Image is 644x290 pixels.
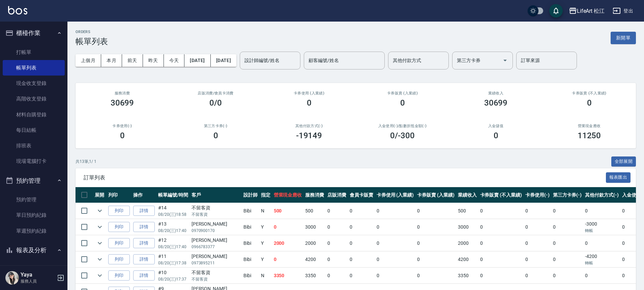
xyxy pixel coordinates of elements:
td: 0 [326,268,348,284]
td: 0 [375,203,416,219]
a: 高階收支登錄 [3,91,65,107]
td: 4200 [303,252,326,267]
td: 0 [326,252,348,267]
a: 報表目錄 [3,261,65,277]
button: 報表匯出 [606,172,631,183]
th: 展開 [93,187,107,203]
button: save [549,4,563,18]
p: 服務人員 [21,278,55,284]
td: 0 [326,219,348,235]
h2: 入金使用(-) /點數折抵金額(-) [364,124,441,128]
th: 卡券販賣 (入業績) [415,187,456,203]
div: LifeArt 松江 [577,7,605,15]
td: 3350 [272,268,304,284]
td: 0 [348,203,375,219]
td: 0 [478,268,524,284]
button: 列印 [108,254,130,265]
td: 0 [348,235,375,251]
td: 0 [478,203,524,219]
td: 3350 [303,268,326,284]
td: 3000 [456,219,478,235]
h3: 30699 [111,98,134,108]
th: 列印 [107,187,131,203]
p: 轉帳 [585,260,619,266]
button: [DATE] [211,54,236,67]
td: 0 [478,252,524,267]
th: 卡券使用 (入業績) [375,187,416,203]
th: 指定 [259,187,272,203]
h3: 0 /-300 [390,131,415,140]
a: 報表匯出 [606,174,631,180]
h2: 營業現金應收 [551,124,628,128]
td: N [259,203,272,219]
a: 詳情 [133,206,155,216]
h3: 0 [400,98,405,108]
p: 08/20 (三) 18:58 [158,211,188,217]
h2: 業績收入 [457,91,534,95]
h2: 卡券使用(-) [84,124,161,128]
td: 0 [348,219,375,235]
td: 0 [375,235,416,251]
td: 0 [524,268,551,284]
h3: 帳單列表 [76,37,108,46]
a: 單週預約紀錄 [3,223,65,239]
td: 0 [375,252,416,267]
td: 2000 [272,235,304,251]
td: Bibi [242,252,259,267]
td: 2000 [456,235,478,251]
button: 列印 [108,238,130,249]
img: Logo [8,6,27,14]
div: [PERSON_NAME] [192,221,240,228]
th: 營業現金應收 [272,187,304,203]
p: 共 13 筆, 1 / 1 [76,158,96,165]
p: 0970900170 [192,228,240,234]
button: 登出 [610,5,636,17]
th: 設計師 [242,187,259,203]
a: 打帳單 [3,45,65,60]
td: 0 [583,203,620,219]
td: Bibi [242,268,259,284]
td: 0 [348,268,375,284]
td: 0 [348,252,375,267]
p: 不留客資 [192,276,240,282]
p: 08/20 (三) 17:40 [158,244,188,250]
td: 0 [551,235,584,251]
button: 報表及分析 [3,241,65,259]
p: 0973895211 [192,260,240,266]
p: 0966783377 [192,244,240,250]
button: 前天 [122,54,143,67]
button: 今天 [164,54,185,67]
h3: 0 [494,131,498,140]
button: 預約管理 [3,172,65,190]
h3: 0 [120,131,125,140]
td: 500 [303,203,326,219]
td: Bibi [242,235,259,251]
td: 4200 [456,252,478,267]
button: 本月 [101,54,122,67]
th: 卡券使用(-) [524,187,551,203]
button: expand row [95,254,105,264]
td: 0 [415,235,456,251]
a: 詳情 [133,238,155,249]
td: #14 [156,203,190,219]
h2: 其他付款方式(-) [270,124,348,128]
h3: 0 [213,131,218,140]
button: 列印 [108,206,130,216]
button: 列印 [108,222,130,232]
td: #10 [156,268,190,284]
button: expand row [95,222,105,232]
th: 帳單編號/時間 [156,187,190,203]
td: Bibi [242,219,259,235]
th: 客戶 [190,187,242,203]
h2: 入金儲值 [457,124,534,128]
td: 0 [272,252,304,267]
h2: 卡券使用 (入業績) [270,91,348,95]
button: expand row [95,270,105,281]
td: 0 [524,203,551,219]
th: 卡券販賣 (不入業績) [478,187,524,203]
button: expand row [95,238,105,248]
td: 0 [375,219,416,235]
td: 0 [524,252,551,267]
p: 08/20 (三) 17:37 [158,276,188,282]
td: 0 [524,235,551,251]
